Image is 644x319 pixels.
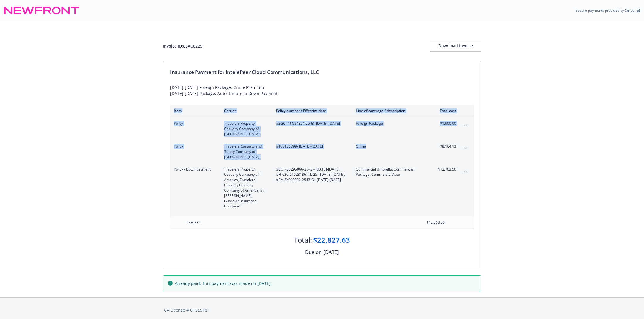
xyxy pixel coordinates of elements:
[313,235,350,245] div: $22,827.63
[356,144,425,149] span: Crime
[356,121,425,126] span: Foreign Package
[461,121,470,130] button: expand content
[174,167,215,172] span: Policy - Down payment
[170,117,474,140] div: PolicyTravelers Property Casualty Company of [GEOGRAPHIC_DATA]#ZGC- 41N54854-25-I3- [DATE]-[DATE]...
[410,218,448,227] input: 0.00
[224,121,267,137] span: Travelers Property Casualty Company of [GEOGRAPHIC_DATA]
[276,121,346,126] span: #ZGC- 41N54854-25-I3 - [DATE]-[DATE]
[170,84,474,97] div: [DATE]-[DATE] Foreign Package, Crime Premium [DATE]-[DATE] Package, Auto, Umbrella Down Payment
[170,163,474,212] div: Policy - Down paymentTravelers Property Casualty Company of America, Travelers Property Casualty ...
[170,68,474,76] div: Insurance Payment for IntelePeer Cloud Communications, LLC
[356,108,425,113] div: Line of coverage / description
[434,121,456,126] span: $1,900.00
[434,144,456,149] span: $8,164.13
[294,235,312,245] div: Total:
[185,220,200,225] span: Premium
[163,43,202,49] div: Invoice ID: 85AC8225
[224,108,267,113] div: Carrier
[224,167,267,209] span: Travelers Property Casualty Company of America, Travelers Property Casualty Company of America, S...
[356,167,425,177] span: Commercial Umbrella, Commercial Package, Commercial Auto
[323,248,339,256] div: [DATE]
[276,167,346,183] span: #CUP-8S295066-25-I3 - [DATE]-[DATE], #H-630-6T028186-TIL-25 - [DATE]-[DATE], #BA-2X000032-25-I3-G...
[224,144,267,160] span: Travelers Casualty and Surety Company of [GEOGRAPHIC_DATA]
[430,40,481,52] button: Download Invoice
[175,280,271,286] span: Already paid: This payment was made on [DATE]
[461,167,470,176] button: collapse content
[576,8,635,13] p: Secure payments provided by Stripe
[276,144,346,149] span: #108135799 - [DATE]-[DATE]
[434,167,456,172] span: $12,763.50
[164,307,480,313] div: CA License # 0H55918
[461,144,470,153] button: expand content
[305,248,322,256] div: Due on
[174,121,215,126] span: Policy
[434,108,456,113] div: Total cost
[174,108,215,113] div: Item
[276,108,346,113] div: Policy number / Effective date
[174,144,215,149] span: Policy
[430,40,481,51] div: Download Invoice
[170,140,474,163] div: PolicyTravelers Casualty and Surety Company of [GEOGRAPHIC_DATA]#108135799- [DATE]-[DATE]Crime$8,...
